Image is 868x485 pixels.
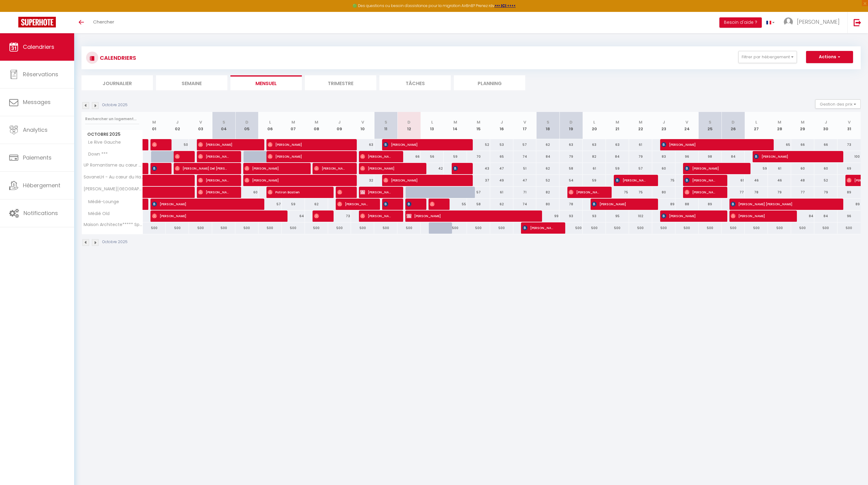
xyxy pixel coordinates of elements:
div: 62 [305,199,328,210]
div: 46 [745,175,768,186]
div: 500 [397,222,421,234]
div: 73 [328,210,351,222]
div: 84 [791,210,814,222]
div: 66 [791,139,814,150]
div: 78 [559,199,583,210]
div: 84 [606,151,629,162]
span: UP Romantisme au cœur de [GEOGRAPHIC_DATA] [83,163,144,167]
th: 16 [490,112,513,139]
div: 57 [513,139,537,150]
abbr: M [454,119,457,125]
div: 61 [768,163,791,174]
div: 73 [837,139,861,150]
abbr: M [291,119,295,125]
div: 61 [629,139,652,150]
abbr: V [848,119,851,125]
div: 500 [467,222,490,234]
div: 60 [652,163,675,174]
th: 10 [351,112,374,139]
div: 500 [814,222,837,234]
div: 74 [513,151,537,162]
span: [PERSON_NAME] [314,163,345,174]
th: 01 [143,112,166,139]
img: logout [854,19,861,26]
div: 500 [490,222,513,234]
div: 51 [513,163,537,174]
div: 89 [837,199,861,210]
th: 23 [652,112,675,139]
span: Médié-Lounge [83,199,121,205]
span: [PERSON_NAME][GEOGRAPHIC_DATA] [83,187,144,191]
div: 500 [189,222,212,234]
div: 500 [212,222,235,234]
span: [PERSON_NAME] [615,174,646,186]
th: 21 [606,112,629,139]
a: Chercher [89,12,119,33]
p: Octobre 2025 [102,102,128,108]
div: 80 [652,187,675,198]
th: 22 [629,112,652,139]
th: 12 [397,112,421,139]
div: 62 [490,199,513,210]
img: ... [784,17,793,27]
abbr: S [547,119,549,125]
th: 02 [166,112,189,139]
div: 98 [699,151,722,162]
div: 82 [583,151,606,162]
div: 500 [305,222,328,234]
div: 500 [282,222,305,234]
span: Paiements [23,154,52,161]
abbr: D [570,119,573,125]
span: Notifications [24,209,58,217]
button: Gestion des prix [815,99,861,109]
div: 52 [814,175,837,186]
span: [PERSON_NAME] [685,186,715,198]
div: 500 [559,222,583,234]
div: 60 [814,163,837,174]
div: 89 [699,199,722,210]
div: 84 [814,210,837,222]
div: 500 [699,222,722,234]
div: 500 [444,222,467,234]
abbr: L [593,119,595,125]
div: 78 [745,187,768,198]
span: Analytics [23,126,48,134]
div: 500 [606,222,629,234]
div: 42 [421,163,444,174]
abbr: L [431,119,433,125]
abbr: J [501,119,503,125]
div: 99 [536,210,559,222]
p: Octobre 2025 [102,239,128,245]
th: 15 [467,112,490,139]
div: 65 [768,139,791,150]
div: 93 [559,210,583,222]
a: ... [PERSON_NAME] [779,12,847,33]
div: 59 [444,151,467,162]
abbr: M [616,119,619,125]
abbr: M [778,119,781,125]
span: Hébergement [23,181,60,189]
div: 63 [351,139,374,150]
span: Réservations [23,70,58,78]
div: 500 [583,222,606,234]
abbr: J [663,119,665,125]
div: 61 [583,163,606,174]
div: 500 [629,222,652,234]
div: 75 [652,175,675,186]
span: [PERSON_NAME] [360,210,391,222]
abbr: M [315,119,318,125]
div: 47 [513,175,537,186]
span: [PERSON_NAME] [244,174,345,186]
span: Chercher [93,19,114,25]
div: 66 [397,151,421,162]
div: 65 [490,151,513,162]
div: 500 [652,222,675,234]
div: 77 [722,187,745,198]
span: Iurii Gerun [407,198,414,210]
th: 24 [675,112,699,139]
div: 500 [675,222,699,234]
span: [PERSON_NAME] [360,151,391,162]
div: 60 [235,187,259,198]
div: 62 [536,139,559,150]
th: 07 [282,112,305,139]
